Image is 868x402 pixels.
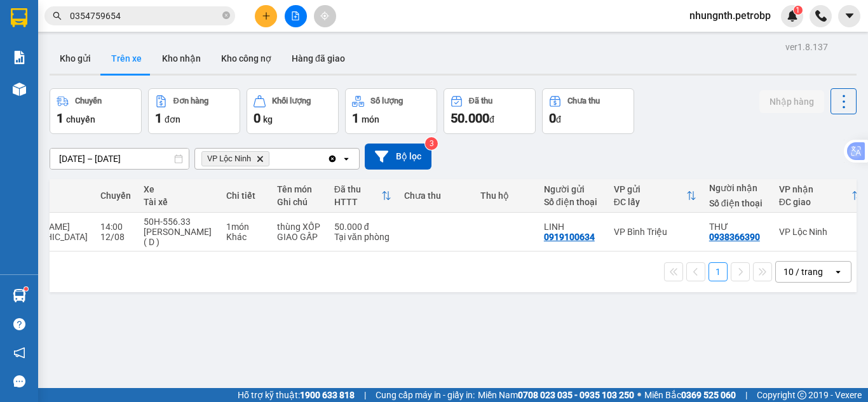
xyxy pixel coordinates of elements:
strong: 0708 023 035 - 0935 103 250 [518,390,634,400]
button: Số lượng1món [345,88,437,134]
span: search [53,11,62,20]
button: plus [255,5,277,27]
sup: 3 [425,137,438,150]
strong: 1900 633 818 [300,390,355,400]
input: Select a date range. [50,149,189,169]
span: VP Lộc Ninh [207,154,251,164]
svg: open [833,267,843,277]
button: Khối lượng0kg [247,88,339,134]
button: Trên xe [101,43,152,74]
div: Tài xế [144,197,214,207]
div: ĐC giao [779,197,851,207]
span: aim [320,11,329,20]
span: 0 [549,111,556,126]
span: question-circle [13,318,25,330]
div: ĐC lấy [614,197,686,207]
button: Chưa thu0đ [542,88,634,134]
img: warehouse-icon [13,289,26,302]
button: Kho công nợ [211,43,281,74]
div: LINH [544,222,601,232]
span: VP Lộc Ninh, close by backspace [201,151,269,166]
button: Nhập hàng [759,90,824,113]
div: Khác [226,232,264,242]
div: [PERSON_NAME] ( D ) [144,227,214,247]
img: solution-icon [13,51,26,64]
div: Người nhận [709,183,766,193]
span: copyright [797,391,806,399]
button: Kho gửi [50,43,101,74]
span: Miền Bắc [644,388,736,402]
div: 50H-556.33 [144,217,214,227]
svg: Delete [256,155,264,163]
span: | [364,388,366,402]
div: 0919100634 [544,232,595,242]
span: caret-down [844,10,855,22]
span: close-circle [222,11,230,19]
span: đơn [165,114,180,124]
div: THƯ [709,222,766,232]
span: 0 [254,111,261,126]
div: Đã thu [334,184,381,194]
img: phone-icon [815,10,827,22]
span: | [745,388,747,402]
img: logo-vxr [11,8,27,27]
img: icon-new-feature [787,10,798,22]
div: 1 món [226,222,264,232]
div: 50.000 đ [334,222,391,232]
span: Hỗ trợ kỹ thuật: [238,388,355,402]
span: kg [263,114,273,124]
span: file-add [291,11,300,20]
sup: 1 [24,287,28,291]
button: Chuyến1chuyến [50,88,142,134]
div: VP gửi [614,184,686,194]
div: VP Lộc Ninh [779,227,862,237]
div: 14:00 [100,222,131,232]
span: 1 [155,111,162,126]
span: Miền Nam [478,388,634,402]
button: Đã thu50.000đ [444,88,536,134]
div: GIAO GẤP [277,232,322,242]
span: 1 [796,6,800,15]
div: 10 / trang [783,265,823,278]
svg: Clear all [327,154,337,164]
div: Chi tiết [226,191,264,201]
th: Toggle SortBy [328,179,398,213]
div: Tên món [277,184,322,194]
div: 0938366390 [709,232,760,242]
div: thùng XỐP [277,222,322,232]
button: file-add [285,5,307,27]
button: 1 [709,262,728,281]
div: Chuyến [75,97,102,105]
span: 1 [57,111,64,126]
div: Người gửi [544,184,601,194]
strong: 0369 525 060 [681,390,736,400]
div: Xe [144,184,214,194]
button: Kho nhận [152,43,211,74]
img: warehouse-icon [13,83,26,96]
svg: open [341,154,351,164]
span: nhungnth.petrobp [679,8,781,23]
button: Bộ lọc [365,144,431,170]
div: Tại văn phòng [334,232,391,242]
button: Đơn hàng1đơn [148,88,240,134]
span: đ [489,114,494,124]
div: VP nhận [779,184,851,194]
div: Đã thu [469,97,492,105]
div: Số điện thoại [544,197,601,207]
span: chuyến [66,114,95,124]
span: Cung cấp máy in - giấy in: [376,388,475,402]
div: Chưa thu [404,191,468,201]
th: Toggle SortBy [607,179,703,213]
span: notification [13,347,25,359]
span: message [13,375,25,387]
div: Đơn hàng [173,97,208,105]
div: Thu hộ [480,191,531,201]
span: đ [556,114,561,124]
div: 12/08 [100,232,131,242]
input: Tìm tên, số ĐT hoặc mã đơn [70,9,220,23]
sup: 1 [794,6,803,15]
span: plus [262,11,271,20]
span: ⚪️ [637,392,641,398]
div: ver 1.8.137 [785,40,828,54]
span: close-circle [222,10,230,22]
